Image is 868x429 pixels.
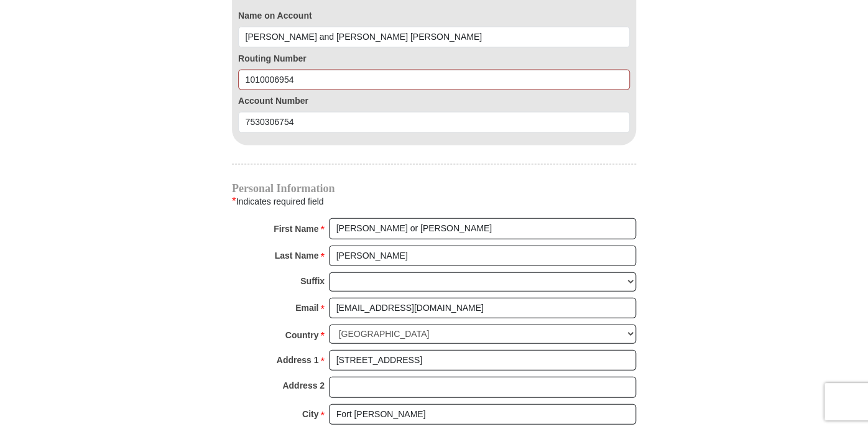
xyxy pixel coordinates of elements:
[238,52,630,65] label: Routing Number
[275,247,319,264] strong: Last Name
[295,299,318,316] strong: Email
[300,272,325,290] strong: Suffix
[282,377,325,394] strong: Address 2
[238,9,630,22] label: Name on Account
[277,351,319,369] strong: Address 1
[238,95,630,108] label: Account Number
[302,405,318,423] strong: City
[232,193,636,210] div: Indicates required field
[274,220,318,238] strong: First Name
[285,326,319,344] strong: Country
[232,183,636,193] h4: Personal Information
